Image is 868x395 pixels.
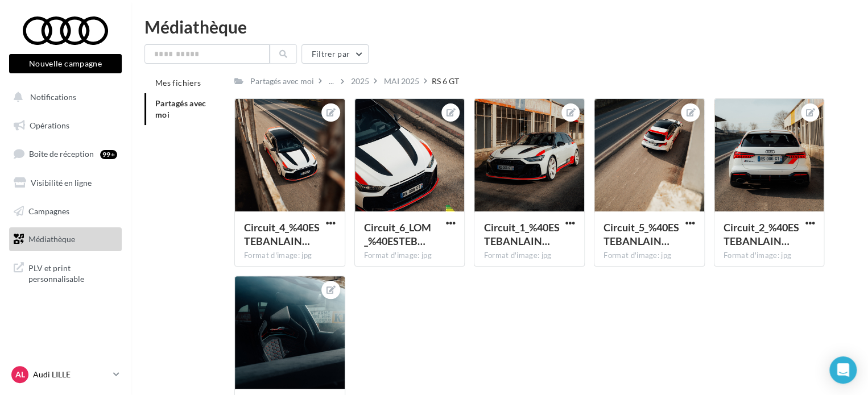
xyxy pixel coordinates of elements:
[28,234,75,244] span: Médiathèque
[7,142,124,166] a: Boîte de réception99+
[301,44,369,64] button: Filtrer par
[244,251,336,261] div: Format d'image: jpg
[7,256,124,289] a: PLV et print personnalisable
[9,364,122,385] a: AL Audi LILLE
[483,221,559,247] span: Circuit_1_%40ESTEBANLAINE-DSC04932
[829,356,857,384] div: Open Intercom Messenger
[155,98,206,119] span: Partagés avec moi
[33,369,109,380] p: Audi LILLE
[250,76,314,87] div: Partagés avec moi
[326,73,336,89] div: ...
[364,251,456,261] div: Format d'image: jpg
[244,221,320,247] span: Circuit_4_%40ESTEBANLAINE-DSC04967
[7,114,124,138] a: Opérations
[155,78,201,88] span: Mes fichiers
[604,251,695,261] div: Format d'image: jpg
[7,227,124,251] a: Médiathèque
[724,251,815,261] div: Format d'image: jpg
[28,260,117,285] span: PLV et print personnalisable
[384,76,419,87] div: MAI 2025
[100,150,117,159] div: 99+
[31,178,92,188] span: Visibilité en ligne
[15,369,25,380] span: AL
[28,206,69,215] span: Campagnes
[30,92,76,102] span: Notifications
[483,251,575,261] div: Format d'image: jpg
[144,18,854,35] div: Médiathèque
[29,149,94,159] span: Boîte de réception
[604,221,679,247] span: Circuit_5_%40ESTEBANLAINE-DSC04959
[432,76,459,87] div: RS 6 GT
[724,221,799,247] span: Circuit_2_%40ESTEBANLAINE-DSC04938
[7,171,124,195] a: Visibilité en ligne
[351,76,369,87] div: 2025
[7,85,119,109] button: Notifications
[30,120,69,130] span: Opérations
[364,221,431,247] span: Circuit_6_LOM_%40ESTEBANLAINE-DSC04968
[9,54,122,73] button: Nouvelle campagne
[7,199,124,223] a: Campagnes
